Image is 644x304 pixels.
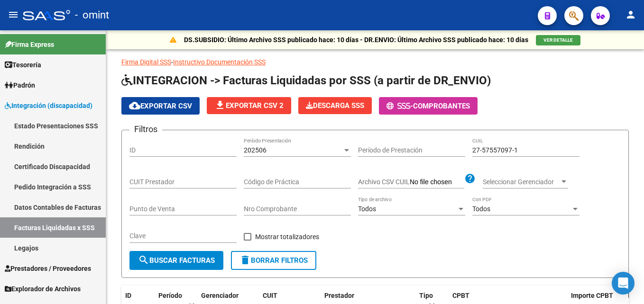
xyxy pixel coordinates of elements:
[5,100,92,111] span: Integración (discapacidad)
[201,292,239,299] span: Gerenciador
[121,57,629,67] p: -
[298,97,372,114] button: Descarga SSS
[298,97,372,115] app-download-masive: Descarga masiva de comprobantes (adjuntos)
[184,35,528,45] p: DS.SUBSIDIO: Último Archivo SSS publicado hace: 10 días - DR.ENVIO: Último Archivo SSS publicado ...
[5,263,91,274] span: Prestadores / Proveedores
[410,178,464,187] input: Archivo CSV CUIL
[129,123,162,136] h3: Filtros
[306,101,364,110] span: Descarga SSS
[324,292,354,299] span: Prestador
[121,58,171,66] a: Firma Digital SSS
[612,272,635,295] div: Open Intercom Messenger
[5,60,41,70] span: Tesorería
[75,5,109,26] span: - omint
[129,102,192,110] span: Exportar CSV
[239,254,251,266] mat-icon: delete
[483,178,560,186] span: Seleccionar Gerenciador
[5,80,35,90] span: Padrón
[214,101,284,110] span: Exportar CSV 2
[413,102,470,110] span: Comprobantes
[129,100,140,111] mat-icon: cloud_download
[138,254,149,266] mat-icon: search
[121,97,200,115] button: Exportar CSV
[207,97,291,114] button: Exportar CSV 2
[239,256,308,265] span: Borrar Filtros
[543,37,573,43] span: VER DETALLE
[536,35,580,45] button: VER DETALLE
[464,173,476,184] mat-icon: help
[5,39,54,50] span: Firma Express
[5,284,81,294] span: Explorador de Archivos
[214,99,226,111] mat-icon: file_download
[571,292,613,299] span: Importe CPBT
[263,292,277,299] span: CUIT
[231,251,316,270] button: Borrar Filtros
[121,74,491,87] span: INTEGRACION -> Facturas Liquidadas por SSS (a partir de DR_ENVIO)
[358,205,376,213] span: Todos
[472,205,490,213] span: Todos
[173,58,266,66] a: Instructivo Documentación SSS
[138,256,215,265] span: Buscar Facturas
[386,102,413,110] span: -
[125,292,131,299] span: ID
[452,292,469,299] span: CPBT
[129,251,223,270] button: Buscar Facturas
[244,146,267,154] span: 202506
[8,9,19,20] mat-icon: menu
[625,9,636,20] mat-icon: person
[255,231,319,242] span: Mostrar totalizadores
[358,178,410,186] span: Archivo CSV CUIL
[379,97,478,115] button: -Comprobantes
